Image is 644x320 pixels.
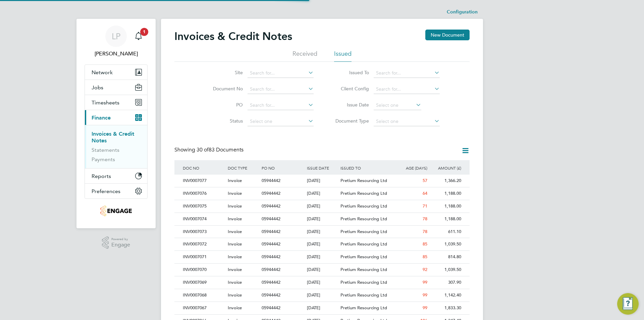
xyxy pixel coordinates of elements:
span: Finance [92,115,111,121]
div: [DATE] [305,200,339,213]
div: 1,188.00 [429,200,463,213]
h2: Invoices & Credit Notes [174,30,292,43]
label: Client Config [330,86,369,92]
div: [DATE] [305,187,339,200]
span: 92 [423,267,427,272]
div: 1,039.50 [429,264,463,276]
span: Network [92,69,113,76]
span: 05944442 [262,203,280,209]
span: Pretium Resourcing Ltd [340,305,387,311]
span: LP [112,32,120,41]
div: 1,833.30 [429,302,463,314]
div: Showing [174,146,245,153]
span: Invoice [228,203,242,209]
span: 05944442 [262,267,280,272]
div: [DATE] [305,175,339,187]
div: PO NO [260,160,305,176]
span: 78 [423,229,427,234]
li: Issued [334,50,352,62]
span: Invoice [228,254,242,260]
span: 57 [423,178,427,183]
div: INV0007077 [181,175,226,187]
div: INV0007075 [181,200,226,213]
div: ISSUE DATE [305,160,339,176]
a: Go to home page [85,205,148,216]
div: INV0007071 [181,251,226,263]
span: Pretium Resourcing Ltd [340,241,387,247]
span: 99 [423,279,427,285]
div: DOC NO [181,160,226,176]
span: 05944442 [262,254,280,260]
span: Invoice [228,279,242,285]
span: 05944442 [262,241,280,247]
span: Invoice [228,216,242,222]
span: Invoice [228,178,242,183]
span: 05944442 [262,190,280,196]
input: Select one [248,117,314,126]
label: PO [204,102,243,108]
div: DOC TYPE [226,160,260,176]
div: AMOUNT (£) [429,160,463,176]
label: Document No [204,86,243,92]
span: 1 [140,28,148,36]
div: 611.10 [429,226,463,238]
div: 1,039.50 [429,238,463,250]
span: 64 [423,190,427,196]
span: Invoice [228,241,242,247]
span: 99 [423,305,427,311]
div: [DATE] [305,213,339,225]
li: Received [292,50,317,62]
a: Go to account details [85,26,148,58]
span: Pretium Resourcing Ltd [340,267,387,272]
div: INV0007073 [181,226,226,238]
div: [DATE] [305,251,339,263]
span: 78 [423,216,427,222]
span: 05944442 [262,305,280,311]
input: Search for... [374,68,440,78]
li: Configuration [447,5,478,19]
span: Pretium Resourcing Ltd [340,292,387,298]
span: Engage [111,242,130,248]
span: Preferences [92,188,120,194]
div: 1,142.40 [429,289,463,302]
span: Laura Parkinson [85,50,148,58]
span: 05944442 [262,279,280,285]
a: Statements [92,147,119,153]
input: Search for... [374,85,440,94]
span: 05944442 [262,216,280,222]
span: Pretium Resourcing Ltd [340,254,387,260]
div: INV0007067 [181,302,226,314]
span: 71 [423,203,427,209]
div: ISSUED TO [339,160,395,176]
span: Pretium Resourcing Ltd [340,190,387,196]
span: Invoice [228,305,242,311]
div: [DATE] [305,289,339,302]
span: 83 Documents [197,146,244,153]
span: Pretium Resourcing Ltd [340,216,387,222]
a: Payments [92,156,115,163]
div: [DATE] [305,302,339,314]
div: 307.90 [429,276,463,289]
div: 1,188.00 [429,187,463,200]
div: INV0007074 [181,213,226,225]
span: Invoice [228,229,242,234]
span: 99 [423,292,427,298]
span: Pretium Resourcing Ltd [340,279,387,285]
div: [DATE] [305,264,339,276]
label: Document Type [330,118,369,124]
div: INV0007069 [181,276,226,289]
span: 30 of [197,146,209,153]
span: Powered by [111,236,130,242]
label: Issue Date [330,102,369,108]
span: 05944442 [262,229,280,234]
label: Site [204,70,243,76]
span: Invoice [228,267,242,272]
input: Select one [374,101,421,110]
div: 1,188.00 [429,213,463,225]
div: 814.80 [429,251,463,263]
span: Timesheets [92,99,119,106]
nav: Main navigation [76,19,156,228]
button: Engage Resource Center [617,293,639,315]
span: 05944442 [262,178,280,183]
div: INV0007076 [181,187,226,200]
